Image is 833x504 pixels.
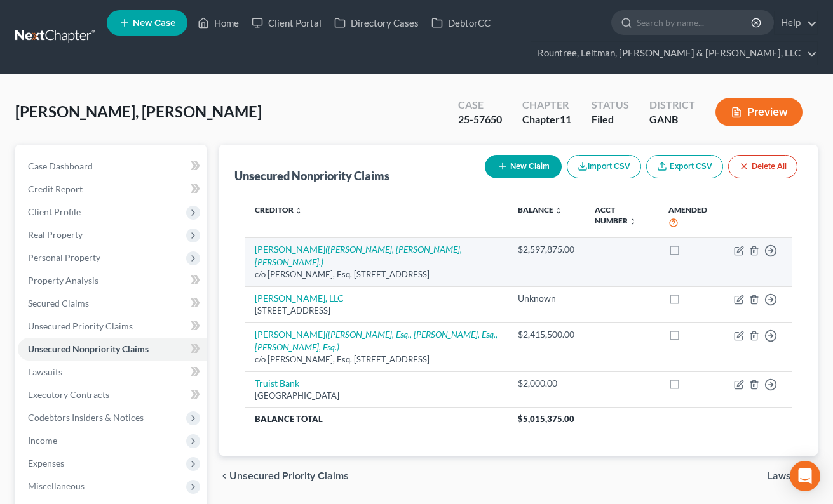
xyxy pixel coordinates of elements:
[219,471,349,481] button: chevron_left Unsecured Priority Claims
[229,471,349,481] span: Unsecured Priority Claims
[18,383,207,406] a: Executory Contracts
[649,98,695,112] div: District
[28,458,64,468] span: Expenses
[295,207,302,215] i: unfold_more
[728,155,797,178] button: Delete All
[28,435,57,446] span: Income
[567,155,641,178] button: Import CSV
[518,414,574,424] span: $5,015,375.00
[255,305,498,317] div: [STREET_ADDRESS]
[234,168,389,183] div: Unsecured Nonpriority Claims
[18,315,207,338] a: Unsecured Priority Claims
[560,113,571,125] span: 11
[658,197,724,237] th: Amended
[775,11,817,34] a: Help
[191,11,245,34] a: Home
[715,98,803,126] button: Preview
[518,328,574,341] div: $2,415,500.00
[518,377,574,390] div: $2,000.00
[28,161,93,171] span: Case Dashboard
[592,112,629,127] div: Filed
[522,112,571,127] div: Chapter
[328,11,425,34] a: Directory Cases
[518,243,574,256] div: $2,597,875.00
[18,178,207,201] a: Credit Report
[595,205,637,225] a: Acct Number unfold_more
[28,298,89,308] span: Secured Claims
[18,292,207,315] a: Secured Claims
[255,354,498,366] div: c/o [PERSON_NAME], Esq. [STREET_ADDRESS]
[646,155,723,178] a: Export CSV
[592,98,629,112] div: Status
[649,112,695,127] div: GANB
[255,244,462,267] i: ([PERSON_NAME], [PERSON_NAME], [PERSON_NAME].)
[790,461,820,491] div: Open Intercom Messenger
[15,102,262,121] span: [PERSON_NAME], [PERSON_NAME]
[518,205,562,215] a: Balance unfold_more
[28,206,81,217] span: Client Profile
[255,329,498,352] a: [PERSON_NAME]([PERSON_NAME], Esq., [PERSON_NAME], Esq., [PERSON_NAME], Esq.)
[18,338,207,361] a: Unsecured Nonpriority Claims
[133,18,175,28] span: New Case
[637,11,753,34] input: Search by name...
[18,155,207,178] a: Case Dashboard
[245,11,328,34] a: Client Portal
[28,183,83,194] span: Credit Report
[255,293,344,303] a: [PERSON_NAME], LLC
[425,11,497,34] a: DebtorCC
[768,471,818,481] button: Lawsuits chevron_right
[255,378,299,388] a: Truist Bank
[255,269,498,281] div: c/o [PERSON_NAME], Esq. [STREET_ADDRESS]
[28,481,85,491] span: Miscellaneous
[28,412,144,423] span: Codebtors Insiders & Notices
[458,98,502,112] div: Case
[768,471,808,481] span: Lawsuits
[485,155,562,178] button: New Claim
[255,329,498,352] i: ([PERSON_NAME], Esq., [PERSON_NAME], Esq., [PERSON_NAME], Esq.)
[28,321,133,331] span: Unsecured Priority Claims
[28,343,149,354] span: Unsecured Nonpriority Claims
[458,112,502,127] div: 25-57650
[518,292,574,305] div: Unknown
[18,361,207,383] a: Lawsuits
[219,471,229,481] i: chevron_left
[255,390,498,402] div: [GEOGRAPHIC_DATA]
[28,366,62,377] span: Lawsuits
[28,252,100,263] span: Personal Property
[629,218,637,225] i: unfold_more
[28,229,83,240] span: Real Property
[28,389,109,400] span: Executory Contracts
[522,98,571,112] div: Chapter
[255,244,462,267] a: [PERSON_NAME]([PERSON_NAME], [PERSON_NAME], [PERSON_NAME].)
[555,207,562,215] i: unfold_more
[18,269,207,292] a: Property Analysis
[531,42,817,65] a: Rountree, Leitman, [PERSON_NAME] & [PERSON_NAME], LLC
[255,205,302,215] a: Creditor unfold_more
[28,275,98,286] span: Property Analysis
[245,408,508,430] th: Balance Total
